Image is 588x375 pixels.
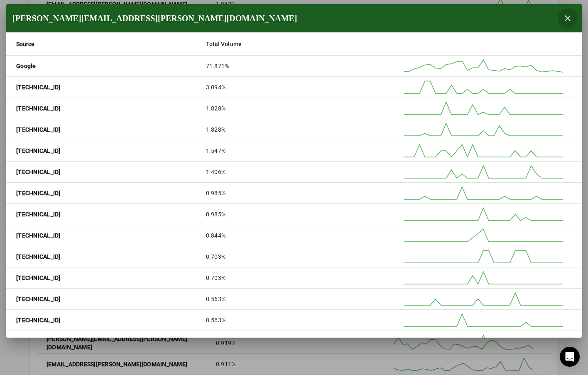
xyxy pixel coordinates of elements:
[16,39,35,49] strong: Source
[199,162,389,183] mat-cell: 1.406%
[199,331,389,352] mat-cell: 0.563%
[16,168,61,176] strong: [TECHNICAL_ID]
[199,310,389,331] mat-cell: 0.563%
[199,140,389,162] mat-cell: 1.547%
[16,83,61,91] strong: [TECHNICAL_ID]
[16,274,61,282] strong: [TECHNICAL_ID]
[199,119,389,140] mat-cell: 1.828%
[16,125,61,134] strong: [TECHNICAL_ID]
[16,231,61,240] strong: [TECHNICAL_ID]
[199,225,389,246] mat-cell: 0.844%
[199,77,389,98] mat-cell: 3.094%
[16,62,36,70] strong: Google
[16,337,61,346] strong: [TECHNICAL_ID]
[16,104,61,113] strong: [TECHNICAL_ID]
[16,295,61,303] strong: [TECHNICAL_ID]
[199,32,389,56] mat-header-cell: Total Volume
[16,189,61,197] strong: [TECHNICAL_ID]
[199,267,389,289] mat-cell: 0.703%
[199,56,389,77] mat-cell: 71.871%
[12,14,297,23] div: [PERSON_NAME][EMAIL_ADDRESS][PERSON_NAME][DOMAIN_NAME]
[199,98,389,119] mat-cell: 1.828%
[16,316,61,324] strong: [TECHNICAL_ID]
[16,210,61,218] strong: [TECHNICAL_ID]
[560,347,580,367] div: Open Intercom Messenger
[199,183,389,204] mat-cell: 0.985%
[16,147,61,155] strong: [TECHNICAL_ID]
[199,246,389,267] mat-cell: 0.703%
[199,204,389,225] mat-cell: 0.985%
[199,289,389,310] mat-cell: 0.563%
[16,252,61,261] strong: [TECHNICAL_ID]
